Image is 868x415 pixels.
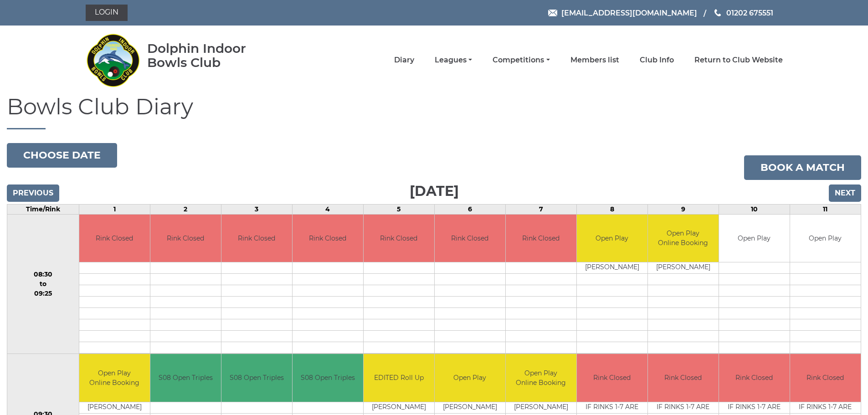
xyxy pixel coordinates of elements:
div: Dolphin Indoor Bowls Club [147,41,275,70]
a: Book a match [744,155,861,180]
span: 01202 675551 [726,8,773,17]
td: Open Play Online Booking [506,354,576,402]
td: 6 [434,204,505,214]
input: Next [829,184,861,202]
span: [EMAIL_ADDRESS][DOMAIN_NAME] [561,8,697,17]
h1: Bowls Club Diary [7,95,861,129]
td: 7 [505,204,576,214]
td: Rink Closed [221,215,292,262]
td: Open Play [577,215,647,262]
td: [PERSON_NAME] [506,402,576,413]
a: Login [86,5,128,21]
td: Open Play [435,354,505,402]
td: [PERSON_NAME] [364,402,434,413]
td: Rink Closed [79,215,150,262]
td: [PERSON_NAME] [435,402,505,413]
td: [PERSON_NAME] [79,402,150,413]
td: Rink Closed [364,215,434,262]
td: EDITED Roll Up [364,354,434,402]
img: Dolphin Indoor Bowls Club [86,28,140,92]
td: IF RINKS 1-7 ARE [577,402,647,413]
td: 4 [292,204,363,214]
td: 8 [576,204,647,214]
a: Competitions [493,55,550,65]
td: Rink Closed [577,354,647,402]
td: Time/Rink [7,204,79,214]
td: 5 [363,204,434,214]
td: 1 [79,204,150,214]
a: Members list [570,55,619,65]
td: S08 Open Triples [293,354,363,402]
td: Open Play Online Booking [648,215,719,262]
td: Rink Closed [293,215,363,262]
td: 11 [790,204,861,214]
input: Previous [7,184,59,202]
td: 3 [221,204,292,214]
a: Diary [394,55,414,65]
td: 08:30 to 09:25 [7,214,79,354]
td: Rink Closed [435,215,505,262]
button: Choose date [7,143,117,168]
td: Open Play [790,215,861,262]
td: IF RINKS 1-7 ARE [719,402,790,413]
td: Rink Closed [150,215,221,262]
td: Rink Closed [506,215,576,262]
td: IF RINKS 1-7 ARE [648,402,719,413]
td: [PERSON_NAME] [577,262,647,274]
a: Return to Club Website [694,55,783,65]
img: Email [548,10,557,16]
a: Email [EMAIL_ADDRESS][DOMAIN_NAME] [548,7,697,19]
td: IF RINKS 1-7 ARE [790,402,861,413]
td: Rink Closed [790,354,861,402]
td: S08 Open Triples [221,354,292,402]
td: S08 Open Triples [150,354,221,402]
td: [PERSON_NAME] [648,262,719,274]
td: Rink Closed [648,354,719,402]
a: Club Info [640,55,674,65]
td: Open Play Online Booking [79,354,150,402]
td: Open Play [719,215,790,262]
td: 10 [719,204,790,214]
td: 2 [150,204,221,214]
td: Rink Closed [719,354,790,402]
td: 9 [647,204,719,214]
a: Phone us 01202 675551 [713,7,773,19]
img: Phone us [714,9,721,16]
a: Leagues [435,55,472,65]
